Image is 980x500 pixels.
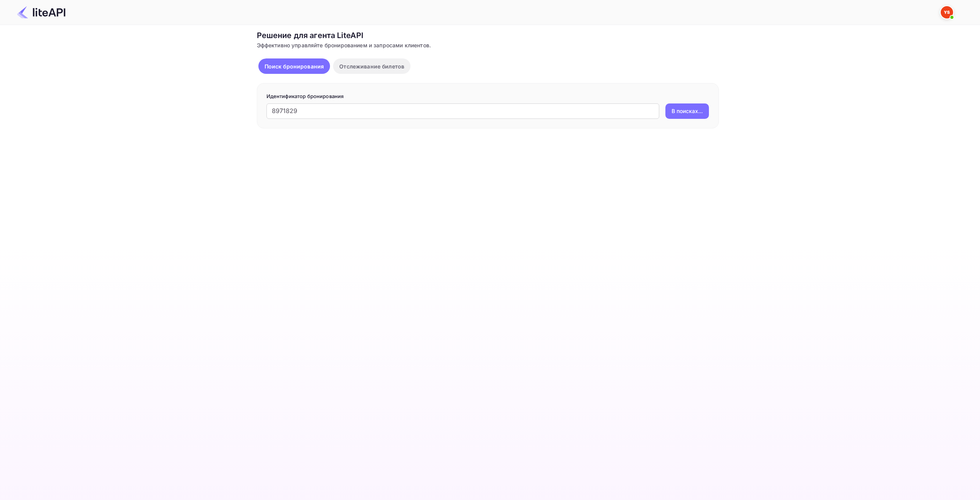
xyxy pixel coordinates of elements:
[266,103,659,119] input: Введите идентификатор бронирования (например, 63782194)
[257,42,431,48] ya-tr-span: Эффективно управляйте бронированием и запросами клиентов.
[17,6,65,18] img: Логотип LiteAPI
[257,31,364,40] ya-tr-span: Решение для агента LiteAPI
[672,107,703,115] ya-tr-span: В поисках...
[941,6,953,18] img: Служба Поддержки Яндекса
[266,93,344,99] ya-tr-span: Идентификатор бронирования
[339,63,404,70] ya-tr-span: Отслеживание билетов
[265,63,324,70] ya-tr-span: Поиск бронирования
[665,103,709,119] button: В поисках...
